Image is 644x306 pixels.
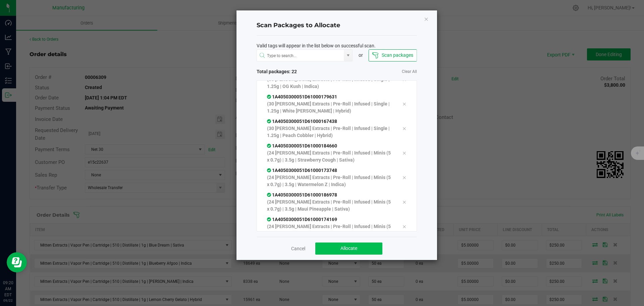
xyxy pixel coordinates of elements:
[267,125,392,139] p: (30 [PERSON_NAME] Extracts | Pre-Roll | Infused | Single | 1.25g | Peach Cobbler | Hybrid)
[267,174,392,188] p: (24 [PERSON_NAME] Extracts | Pre-Roll | Infused | Minis (5 x 0.7g) | 3.5g | Watermelon Z | Indica)
[267,76,392,90] p: (30 [PERSON_NAME] Extracts | Pre-Roll | Infused | Single | 1.25g | OG Kush | Indica)
[267,223,392,237] p: (24 [PERSON_NAME] Extracts | Pre-Roll | Infused | Minis (5 x 0.7g) | 3.5g | Lemon Cherry Gelato |...
[267,192,272,198] span: In Sync
[267,168,272,173] span: In Sync
[340,246,357,251] span: Allocate
[397,222,411,230] div: Remove tag
[315,243,382,255] button: Allocate
[397,173,411,181] div: Remove tag
[267,119,337,124] span: 1A4050300051D61000167438
[397,100,411,108] div: Remove tag
[267,119,272,124] span: In Sync
[267,217,337,222] span: 1A4050300051D61000174169
[7,252,27,272] iframe: Resource center
[267,100,392,115] p: (30 [PERSON_NAME] Extracts | Pre-Roll | Infused | Single | 1.25g | White [PERSON_NAME] | Hybrid)
[267,143,337,148] span: 1A4050300051D61000184660
[267,149,392,164] p: (24 [PERSON_NAME] Extracts | Pre-Roll | Infused | Minis (5 x 0.7g) | 3.5g | Strawberry Cough | Sa...
[397,124,411,132] div: Remove tag
[267,192,337,198] span: 1A4050300051D61000186978
[267,217,272,222] span: In Sync
[353,52,369,59] div: or
[257,50,344,62] input: NO DATA FOUND
[424,15,429,23] button: Close
[267,199,392,213] p: (24 [PERSON_NAME] Extracts | Pre-Roll | Infused | Minis (5 x 0.7g) | 3.5g | Maui Pineapple | Sativa)
[397,198,411,206] div: Remove tag
[397,149,411,157] div: Remove tag
[291,245,305,252] a: Cancel
[267,168,337,173] span: 1A4050300051D61000173748
[267,94,337,99] span: 1A4050300051D61000179631
[267,143,272,148] span: In Sync
[257,68,337,75] span: Total packages: 22
[257,42,376,49] span: Valid tags will appear in the list below on successful scan.
[369,49,417,61] button: Scan packages
[267,94,272,99] span: In Sync
[402,69,417,75] a: Clear All
[257,21,417,30] h4: Scan Packages to Allocate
